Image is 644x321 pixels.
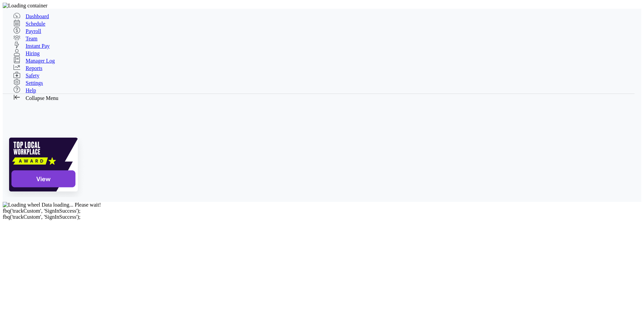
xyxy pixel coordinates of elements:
span: Collapse Menu [26,95,58,101]
a: Instant Pay [3,38,50,53]
span: Help [26,87,36,93]
span: Team [26,36,37,41]
img: Launch Week Award Badge [3,133,86,197]
span: Manager Log [26,58,55,64]
a: Schedule [3,16,45,31]
a: Settings [3,75,43,91]
span: Hiring [26,50,40,56]
span: Safety [26,73,39,78]
span: Payroll [26,28,41,34]
span: Schedule [26,21,45,27]
span: Dashboard [26,13,49,19]
a: Help [3,83,36,98]
body: fbq('trackCustom', 'SignInSuccess'); fbq('trackCustom', 'SignInSuccess'); [3,3,641,220]
img: Loading wheel [3,202,40,208]
span: Reports [26,65,42,71]
a: Hiring [3,46,40,61]
a: Safety [3,68,39,83]
img: Loading container [3,3,47,9]
a: Manager Log [3,53,55,68]
a: Payroll [3,24,41,39]
span: Data loading... Please wait! [42,202,101,208]
span: Instant Pay [26,43,50,49]
a: Team [3,31,37,46]
span: Settings [26,80,43,86]
a: Dashboard [3,9,49,24]
a: Reports [3,61,42,76]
